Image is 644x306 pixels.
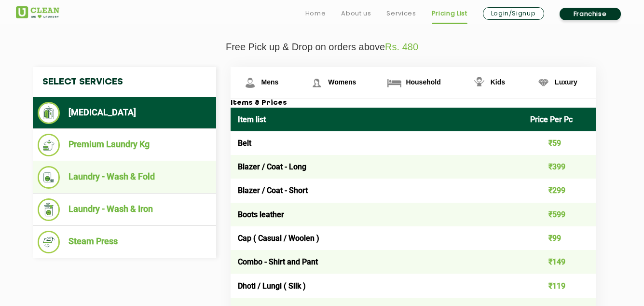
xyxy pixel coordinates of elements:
img: Household [386,74,403,91]
img: Premium Laundry Kg [38,134,60,156]
span: Kids [491,78,505,86]
td: ₹399 [523,155,596,179]
td: Blazer / Coat - Long [231,155,523,179]
td: ₹119 [523,274,596,297]
a: Home [305,8,326,19]
li: [MEDICAL_DATA] [38,102,211,124]
td: ₹59 [523,131,596,155]
a: Services [386,8,416,19]
td: ₹599 [523,203,596,226]
img: Laundry - Wash & Iron [38,198,60,221]
td: Belt [231,131,523,155]
li: Laundry - Wash & Fold [38,166,211,189]
span: Mens [261,78,279,86]
td: Cap ( Casual / Woolen ) [231,226,523,250]
td: ₹99 [523,226,596,250]
a: About us [341,8,371,19]
img: Mens [242,74,259,91]
a: Login/Signup [483,7,544,20]
th: Price Per Pc [523,108,596,131]
td: Dhoti / Lungi ( Silk ) [231,274,523,297]
img: UClean Laundry and Dry Cleaning [16,6,59,18]
li: Steam Press [38,231,211,253]
li: Premium Laundry Kg [38,134,211,156]
td: ₹149 [523,250,596,274]
th: Item list [231,108,523,131]
span: Rs. 480 [385,42,418,52]
span: Household [406,78,440,86]
a: Pricing List [432,8,467,19]
h4: Select Services [33,67,216,97]
img: Dry Cleaning [38,102,60,124]
td: ₹299 [523,179,596,202]
td: Combo - Shirt and Pant [231,250,523,274]
img: Kids [471,74,488,91]
img: Womens [308,74,325,91]
img: Luxury [535,74,552,91]
td: Blazer / Coat - Short [231,179,523,202]
a: Franchise [560,8,621,20]
li: Laundry - Wash & Iron [38,198,211,221]
img: Laundry - Wash & Fold [38,166,60,189]
p: Free Pick up & Drop on orders above [16,42,629,53]
h3: Items & Prices [231,99,596,108]
span: Luxury [555,78,577,86]
span: Womens [328,78,356,86]
td: Boots leather [231,203,523,226]
img: Steam Press [38,231,60,253]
